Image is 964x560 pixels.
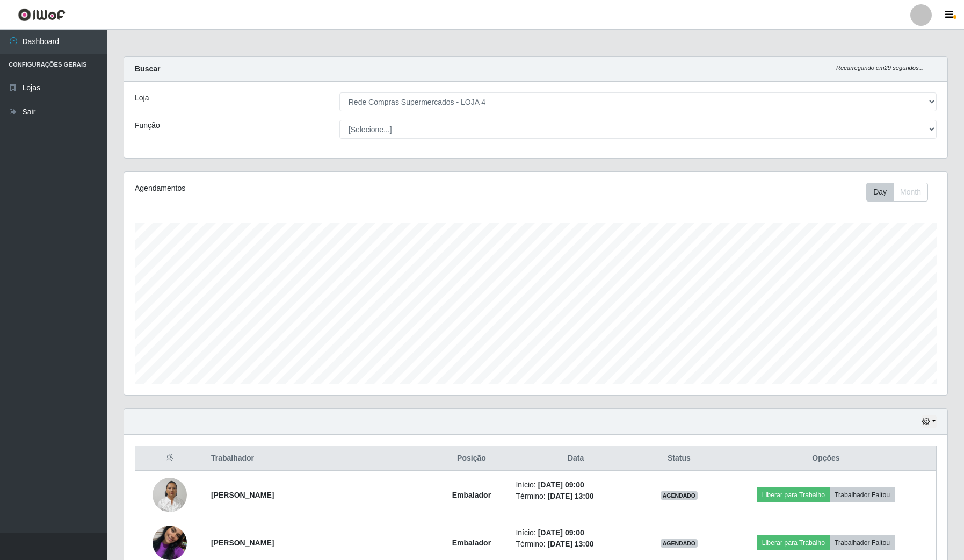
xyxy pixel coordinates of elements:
strong: [PERSON_NAME] [211,491,274,499]
time: [DATE] 09:00 [538,480,584,489]
li: Início: [516,527,636,539]
button: Month [893,183,928,202]
label: Função [135,120,160,131]
th: Status [642,446,716,471]
button: Liberar para Trabalho [757,487,830,502]
th: Trabalhador [205,446,434,471]
div: Agendamentos [135,183,460,194]
span: AGENDADO [661,539,698,548]
button: Trabalhador Faltou [830,535,895,550]
time: [DATE] 09:00 [538,528,584,537]
time: [DATE] 13:00 [548,492,594,500]
img: CoreUI Logo [18,8,66,21]
div: Toolbar with button groups [866,183,937,202]
div: First group [866,183,928,202]
th: Opções [716,446,937,471]
strong: Embalador [452,539,491,547]
li: Término: [516,539,636,550]
li: Término: [516,491,636,502]
i: Recarregando em 29 segundos... [836,64,924,71]
label: Loja [135,92,149,104]
strong: Embalador [452,491,491,499]
button: Liberar para Trabalho [757,535,830,550]
span: AGENDADO [661,491,698,500]
th: Posição [433,446,509,471]
time: [DATE] 13:00 [548,540,594,548]
strong: Buscar [135,64,160,73]
li: Início: [516,479,636,491]
img: 1675303307649.jpeg [153,472,187,518]
button: Day [866,183,894,202]
button: Trabalhador Faltou [830,487,895,502]
th: Data [509,446,642,471]
strong: [PERSON_NAME] [211,539,274,547]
